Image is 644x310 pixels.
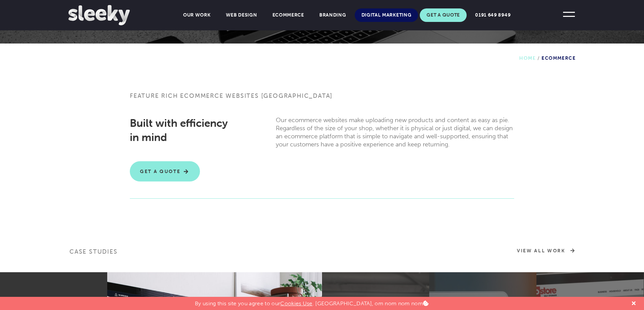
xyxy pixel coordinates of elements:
[276,116,514,148] p: Our ecommerce websites make uploading new products and content as easy as pie. Regardless of the ...
[69,248,322,260] h3: Case Studies
[219,8,264,22] a: Web Design
[130,92,514,108] h1: Feature rich ecommerce websites [GEOGRAPHIC_DATA]
[280,300,313,307] a: Cookies Use
[313,8,353,22] a: Branding
[176,8,217,22] a: Our Work
[519,44,576,61] div: Ecommerce
[266,8,311,22] a: Ecommerce
[536,55,541,61] span: /
[130,161,200,181] a: Get A Quote
[68,5,130,25] img: Sleeky Web Design Newcastle
[519,55,536,61] a: Home
[468,8,517,22] a: 0191 649 8949
[130,116,237,144] h2: Built with efficiency in mind
[355,8,418,22] a: Digital Marketing
[420,8,467,22] a: Get A Quote
[517,248,575,254] a: View All Work
[195,297,429,307] p: By using this site you agree to our . [GEOGRAPHIC_DATA], om nom nom nom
